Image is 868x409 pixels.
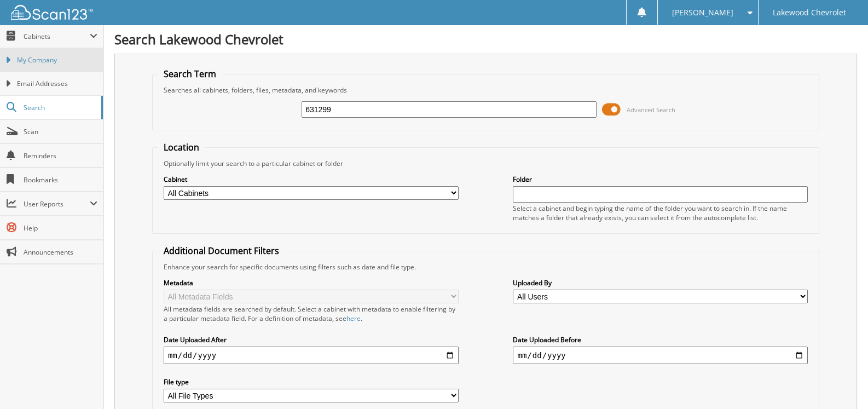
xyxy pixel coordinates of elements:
[24,127,97,136] span: Scan
[627,106,675,114] span: Advanced Search
[158,159,813,168] div: Optionally limit your search to a particular cabinet or folder
[164,304,459,323] div: All metadata fields are searched by default. Select a cabinet with metadata to enable filtering b...
[158,245,285,257] legend: Additional Document Filters
[513,278,808,287] label: Uploaded By
[164,335,459,344] label: Date Uploaded After
[24,103,96,112] span: Search
[11,5,93,20] img: scan123-logo-white.svg
[24,247,97,257] span: Announcements
[672,9,733,16] span: [PERSON_NAME]
[513,204,808,222] div: Select a cabinet and begin typing the name of the folder you want to search in. If the name match...
[24,151,97,160] span: Reminders
[346,314,361,323] a: here
[24,199,90,209] span: User Reports
[24,32,90,41] span: Cabinets
[114,30,857,48] h1: Search Lakewood Chevrolet
[164,278,459,287] label: Metadata
[164,377,459,387] label: File type
[158,68,222,80] legend: Search Term
[164,347,459,364] input: start
[24,175,97,185] span: Bookmarks
[164,175,459,184] label: Cabinet
[773,9,846,16] span: Lakewood Chevrolet
[158,141,205,153] legend: Location
[513,347,808,364] input: end
[24,223,97,233] span: Help
[513,175,808,184] label: Folder
[158,262,813,272] div: Enhance your search for specific documents using filters such as date and file type.
[17,55,97,65] span: My Company
[17,79,97,89] span: Email Addresses
[158,85,813,95] div: Searches all cabinets, folders, files, metadata, and keywords
[513,335,808,344] label: Date Uploaded Before
[813,356,868,409] iframe: Chat Widget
